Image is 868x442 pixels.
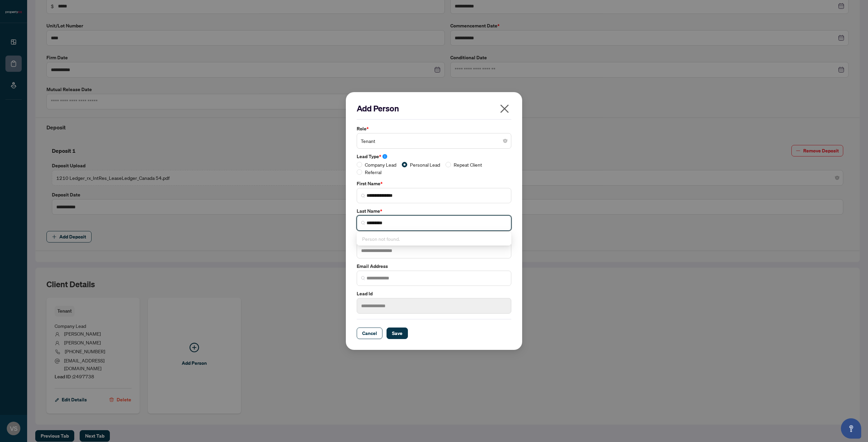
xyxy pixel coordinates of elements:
[503,139,507,143] span: close-circle
[387,328,408,339] button: Save
[357,328,382,339] button: Cancel
[361,221,365,225] img: search_icon
[392,328,402,339] span: Save
[451,161,485,168] span: Repeat Client
[362,236,400,242] span: Person not found.
[357,103,511,114] h2: Add Person
[361,194,365,198] img: search_icon
[357,153,511,160] label: Lead Type
[841,418,861,439] button: Open asap
[357,180,511,187] label: First Name
[361,134,507,147] span: Tenant
[357,125,511,132] label: Role
[357,290,511,297] label: Lead Id
[357,207,511,215] label: Last Name
[382,154,387,159] span: info-circle
[357,262,511,270] label: Email Address
[362,168,384,176] span: Referral
[407,161,443,168] span: Personal Lead
[361,276,365,280] img: search_icon
[499,103,510,114] span: close
[362,328,377,339] span: Cancel
[362,161,399,168] span: Company Lead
